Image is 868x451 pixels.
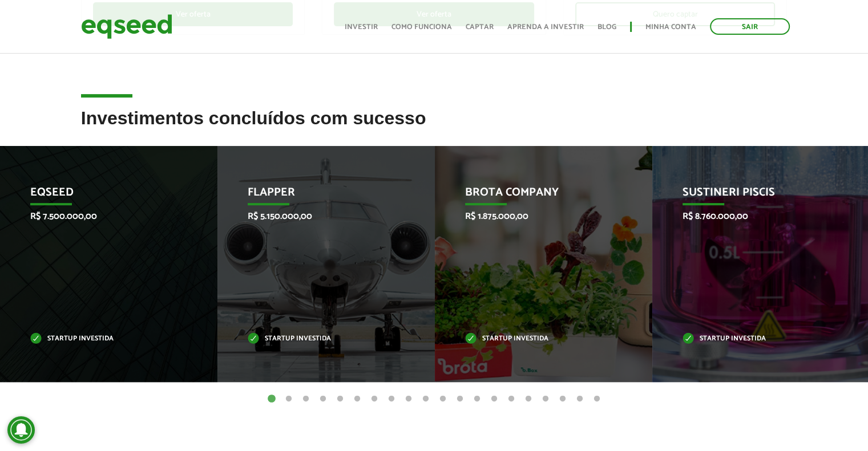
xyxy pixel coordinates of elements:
[369,393,380,405] button: 7 of 20
[300,393,312,405] button: 3 of 20
[345,23,378,31] a: Investir
[81,11,172,42] img: EqSeed
[574,393,586,405] button: 19 of 20
[386,393,397,405] button: 8 of 20
[683,211,823,222] p: R$ 8.760.000,00
[645,23,696,31] a: Minha conta
[710,18,790,35] a: Sair
[81,108,788,145] h2: Investimentos concluídos com sucesso
[403,393,414,405] button: 9 of 20
[420,393,431,405] button: 10 of 20
[465,336,605,342] p: Startup investida
[266,393,277,405] button: 1 of 20
[465,211,605,222] p: R$ 1.875.000,00
[454,393,466,405] button: 12 of 20
[506,393,517,405] button: 15 of 20
[248,336,388,342] p: Startup investida
[30,211,171,222] p: R$ 7.500.000,00
[465,186,605,205] p: Brota Company
[488,393,500,405] button: 14 of 20
[597,23,616,31] a: Blog
[557,393,568,405] button: 18 of 20
[466,23,494,31] a: Captar
[591,393,603,405] button: 20 of 20
[540,393,551,405] button: 17 of 20
[391,23,452,31] a: Como funciona
[437,393,449,405] button: 11 of 20
[507,23,584,31] a: Aprenda a investir
[352,393,363,405] button: 6 of 20
[283,393,294,405] button: 2 of 20
[683,336,823,342] p: Startup investida
[30,186,171,205] p: EqSeed
[334,393,346,405] button: 5 of 20
[30,336,171,342] p: Startup investida
[683,186,823,205] p: Sustineri Piscis
[248,211,388,222] p: R$ 5.150.000,00
[523,393,534,405] button: 16 of 20
[471,393,483,405] button: 13 of 20
[317,393,329,405] button: 4 of 20
[248,186,388,205] p: Flapper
